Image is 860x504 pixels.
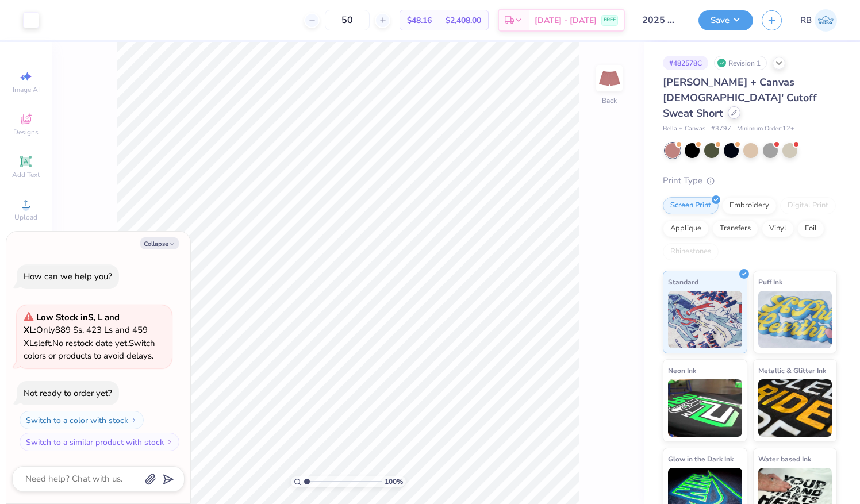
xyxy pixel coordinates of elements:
img: Switch to a color with stock [130,417,137,424]
span: Water based Ink [758,453,811,465]
span: [DATE] - [DATE] [535,14,597,26]
div: Screen Print [663,197,719,214]
div: How can we help you? [24,271,112,282]
span: Glow in the Dark Ink [668,453,734,465]
span: Metallic & Glitter Ink [758,364,826,376]
img: Back [598,67,621,90]
span: Designs [13,128,39,137]
div: Vinyl [762,220,794,237]
strong: Low Stock in S, L and XL : [24,311,120,336]
a: RB [800,9,837,32]
span: Add Text [12,170,40,179]
button: Collapse [140,237,179,249]
div: Digital Print [780,197,836,214]
input: – – [325,10,370,30]
img: Puff Ink [758,291,832,348]
span: 100 % [385,476,403,487]
div: Back [602,95,617,106]
span: [PERSON_NAME] + Canvas [DEMOGRAPHIC_DATA]' Cutoff Sweat Short [663,75,817,120]
img: Switch to a similar product with stock [166,438,173,445]
span: Puff Ink [758,276,782,288]
div: Print Type [663,174,837,187]
span: Neon Ink [668,364,696,376]
img: Metallic & Glitter Ink [758,379,832,437]
span: RB [800,14,812,27]
span: FREE [604,16,616,24]
input: Untitled Design [634,9,690,32]
span: Bella + Canvas [663,124,705,134]
div: # 482578C [663,56,708,70]
div: Embroidery [722,197,777,214]
span: Upload [14,213,37,222]
span: Only 889 Ss, 423 Ls and 459 XLs left. Switch colors or products to avoid delays. [24,311,155,362]
span: Minimum Order: 12 + [737,124,794,134]
span: Standard [668,276,698,288]
button: Switch to a similar product with stock [20,433,179,451]
div: Transfers [712,220,758,237]
span: # 3797 [711,124,731,134]
span: $2,408.00 [446,14,481,26]
span: Image AI [13,85,40,94]
div: Revision 1 [714,56,767,70]
div: Not ready to order yet? [24,387,112,399]
img: Standard [668,291,742,348]
img: Rocco Bettinardi [815,9,837,32]
button: Save [698,10,753,30]
div: Rhinestones [663,243,719,260]
button: Switch to a color with stock [20,411,144,429]
span: No restock date yet. [52,337,129,349]
span: $48.16 [407,14,432,26]
img: Neon Ink [668,379,742,437]
div: Applique [663,220,709,237]
div: Foil [797,220,824,237]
